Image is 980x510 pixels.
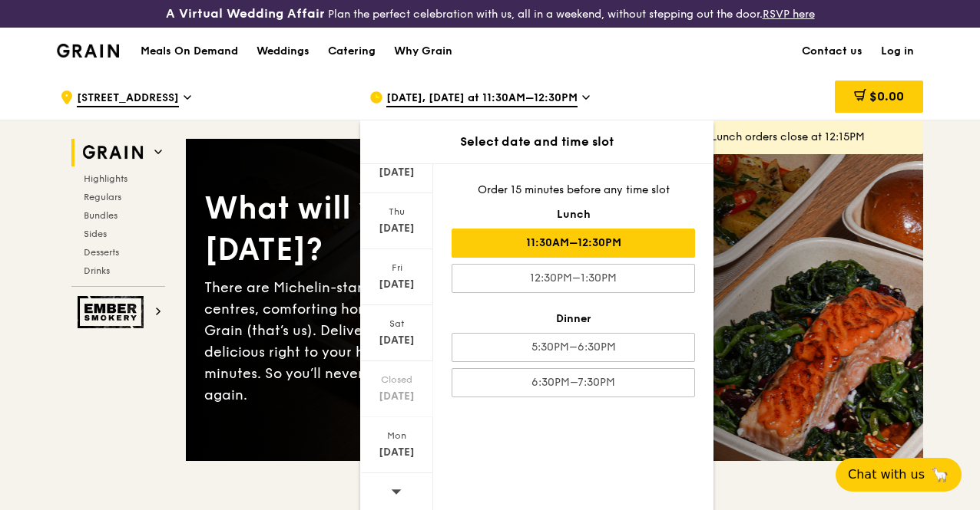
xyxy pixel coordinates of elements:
div: 6:30PM–7:30PM [452,368,695,397]
div: Fri [363,262,431,274]
div: Closed [363,373,431,386]
div: [DATE] [363,165,431,180]
a: GrainGrain [57,27,119,73]
div: Lunch orders close at 12:15PM [711,130,911,145]
div: Lunch [452,207,695,222]
span: Highlights [84,173,127,184]
div: There are Michelin-star restaurants, hawker centres, comforting home-cooked classics… and Grain (... [204,277,555,406]
div: Thu [363,206,431,218]
div: [DATE] [363,333,431,348]
img: Grain [57,44,119,58]
span: $0.00 [869,89,904,104]
div: Plan the perfect celebration with us, all in a weekend, without stepping out the door. [164,6,817,21]
a: Contact us [793,28,872,74]
span: [DATE], [DATE] at 11:30AM–12:30PM [386,90,578,107]
div: Mon [363,429,431,442]
div: Select date and time slot [360,133,713,151]
span: Bundles [84,210,118,221]
div: [DATE] [363,389,431,404]
a: RSVP here [763,8,815,21]
a: Log in [872,28,923,74]
span: Desserts [84,247,119,258]
h1: Meals On Demand [141,44,238,59]
div: 12:30PM–1:30PM [452,264,695,293]
div: [DATE] [363,277,431,292]
span: Regulars [84,192,121,202]
a: Catering [319,28,385,74]
img: Ember Smokery web logo [78,296,148,328]
span: Chat with us [848,466,925,484]
a: Why Grain [385,28,462,74]
button: Chat with us🦙 [836,458,962,492]
div: Catering [328,28,376,74]
a: Weddings [247,28,319,74]
h3: A Virtual Wedding Affair [166,6,325,21]
div: [DATE] [363,221,431,236]
span: [STREET_ADDRESS] [77,90,179,107]
div: Sat [363,318,431,330]
div: Order 15 minutes before any time slot [452,183,695,198]
div: Weddings [257,28,310,74]
div: [DATE] [363,445,431,460]
span: Sides [84,229,107,239]
span: Drinks [84,265,110,276]
img: Grain web logo [78,139,148,166]
div: Dinner [452,311,695,327]
div: What will you eat [DATE]? [204,188,555,271]
div: Why Grain [394,28,452,74]
div: 5:30PM–6:30PM [452,333,695,362]
div: 11:30AM–12:30PM [452,229,695,258]
span: 🦙 [931,466,949,484]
